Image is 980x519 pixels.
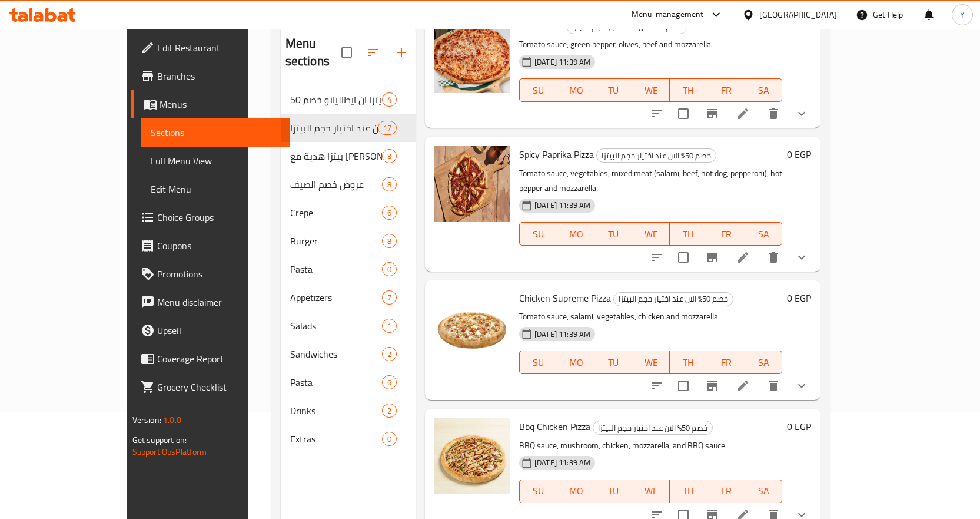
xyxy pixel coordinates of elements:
[593,421,712,435] span: خصم 50% الان عند اختيار حجم البيتزا
[382,404,397,418] div: items
[281,368,416,396] div: Pasta6
[131,203,290,232] a: Choice Groups
[594,222,632,246] button: TU
[378,123,396,134] span: 17
[675,482,703,500] span: TH
[707,351,745,374] button: FR
[383,179,396,190] span: 8
[759,8,837,21] div: [GEOGRAPHIC_DATA]
[290,234,382,248] div: Burger
[132,432,187,448] span: Get support on:
[599,226,627,243] span: TU
[750,354,778,371] span: SA
[281,396,416,425] div: Drinks2
[637,354,665,371] span: WE
[290,177,382,191] span: عروض خصم الصيف
[671,101,696,126] span: Select to update
[519,309,782,324] p: Tomato sauce, salami, vegetables, chicken and mozzarella
[788,100,816,128] button: show more
[382,290,397,305] div: items
[745,78,783,102] button: SA
[157,267,281,281] span: Promotions
[632,78,670,102] button: WE
[281,425,416,453] div: Extras0
[675,354,703,371] span: TH
[131,62,290,90] a: Branches
[707,480,745,503] button: FR
[632,351,670,374] button: WE
[594,480,632,503] button: TU
[281,142,416,170] div: بيتزا هدية مع [PERSON_NAME]3
[675,226,703,243] span: TH
[157,41,281,55] span: Edit Restaurant
[698,100,726,128] button: Branch-specific-item
[290,149,382,163] span: بيتزا هدية مع [PERSON_NAME]
[750,82,778,99] span: SA
[599,482,627,500] span: TU
[632,222,670,246] button: WE
[141,118,290,147] a: Sections
[637,82,665,99] span: WE
[698,372,726,400] button: Branch-specific-item
[795,250,809,265] svg: Show Choices
[736,250,750,265] a: Edit menu item
[157,239,281,253] span: Coupons
[383,320,396,332] span: 1
[643,372,671,400] button: sort-choices
[131,288,290,316] a: Menu disclaimer
[750,482,778,500] span: SA
[670,222,707,246] button: TH
[787,18,811,34] h6: 0 EGP
[290,375,382,389] span: Pasta
[131,90,290,118] a: Menus
[707,222,745,246] button: FR
[382,375,397,389] div: items
[281,255,416,283] div: Pasta0
[519,78,557,102] button: SU
[383,434,396,445] span: 0
[787,418,811,435] h6: 0 EGP
[290,121,378,135] div: خصم 50% الان عند اختيار حجم البيتزا
[383,94,396,105] span: 4
[131,34,290,62] a: Edit Restaurant
[131,316,290,345] a: Upsell
[671,245,696,270] span: Select to update
[382,432,397,446] div: items
[141,147,290,175] a: Full Menu View
[519,37,782,52] p: Tomato sauce, green pepper, olives, beef and mozzarella
[157,380,281,394] span: Grocery Checklist
[382,92,397,107] div: items
[382,262,397,276] div: items
[131,345,290,373] a: Coverage Report
[530,457,595,468] span: [DATE] 11:39 AM
[281,85,416,114] div: بيتزا ان ايطاليانو خصم 50%4
[382,149,397,163] div: items
[759,100,788,128] button: delete
[519,222,557,246] button: SU
[530,57,595,68] span: [DATE] 11:39 AM
[712,82,740,99] span: FR
[593,421,713,435] div: خصم 50% الان عند اختيار حجم البيتزا
[745,351,783,374] button: SA
[281,340,416,368] div: Sandwiches2
[787,146,811,163] h6: 0 EGP
[434,146,510,222] img: Spicy Paprika Pizza
[632,480,670,503] button: WE
[557,480,595,503] button: MO
[151,182,281,196] span: Edit Menu
[160,97,281,111] span: Menus
[594,78,632,102] button: TU
[131,260,290,288] a: Promotions
[131,373,290,401] a: Grocery Checklist
[614,292,733,306] span: خصم 50% الان عند اختيار حجم البيتزا
[383,207,396,219] span: 6
[519,289,611,307] span: Chicken Supreme Pizza
[795,379,809,393] svg: Show Choices
[281,283,416,312] div: Appetizers7
[383,292,396,303] span: 7
[434,418,510,494] img: Bbq Chicken Pizza
[557,351,595,374] button: MO
[382,347,397,361] div: items
[382,319,397,333] div: items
